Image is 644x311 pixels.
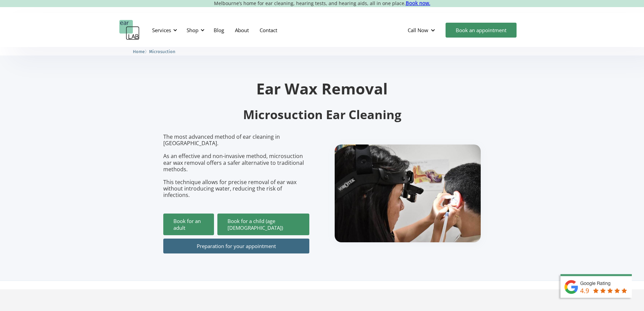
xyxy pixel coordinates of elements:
span: Home [133,49,145,54]
li: 〉 [133,48,149,55]
div: Shop [187,27,198,34]
a: Blog [208,20,230,40]
a: Book for a child (age [DEMOGRAPHIC_DATA]) [217,214,309,235]
p: The most advanced method of ear cleaning in [GEOGRAPHIC_DATA]. As an effective and non-invasive m... [163,134,309,199]
span: Microsuction [149,49,175,54]
h1: Ear Wax Removal [163,81,481,96]
div: Call Now [408,27,428,34]
a: Home [133,48,145,54]
a: Microsuction [149,48,175,54]
div: Shop [183,20,207,40]
h2: Microsuction Ear Cleaning [163,107,481,123]
div: Call Now [402,20,442,40]
a: Book an appointment [446,23,517,38]
a: About [230,20,254,40]
a: Book for an adult [163,214,214,235]
img: boy getting ear checked. [335,145,481,242]
div: Services [148,20,179,40]
div: Services [152,27,171,34]
a: Preparation for your appointment [163,239,309,253]
a: Contact [254,20,283,40]
a: home [119,20,140,40]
